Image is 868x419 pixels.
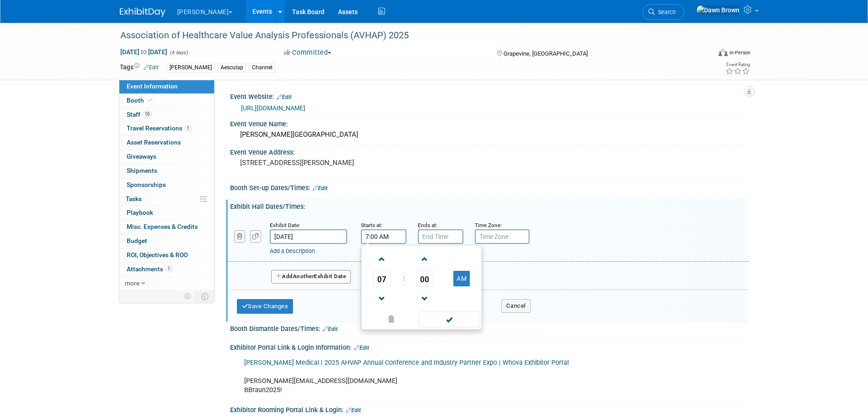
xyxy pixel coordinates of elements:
[237,128,742,142] div: [PERSON_NAME][GEOGRAPHIC_DATA]
[277,94,292,100] a: Edit
[126,195,142,202] span: Tasks
[725,62,750,67] div: Event Rating
[696,5,740,15] img: Dawn Brown
[148,98,153,103] i: Booth reservation complete
[119,178,214,192] a: Sponsorships
[120,48,168,56] span: [DATE] [DATE]
[119,192,214,206] a: Tasks
[230,341,749,352] div: Exhibitor Portal Link & Login Information:
[475,229,529,244] input: Time Zone
[346,407,361,414] a: Edit
[119,136,214,150] a: Asset Reservations
[120,62,159,73] td: Tags
[143,111,152,118] span: 10
[119,234,214,248] a: Budget
[271,270,351,284] button: AddAnotherExhibit Date
[119,263,214,276] a: Attachments1
[127,265,172,273] span: Attachments
[230,200,749,211] div: Exhibit Hall Dates/Times:
[249,63,275,72] div: Channel
[119,150,214,164] a: Giveaways
[270,248,315,254] a: Add a Description
[313,185,328,191] a: Edit
[373,287,390,310] a: Decrement Hour
[218,63,246,72] div: Aesculap
[139,48,148,56] span: to
[127,251,188,259] span: ROI, Objectives & ROO
[195,290,214,302] td: Toggle Event Tabs
[293,273,314,279] span: Another
[127,167,157,174] span: Shipments
[416,247,433,270] a: Increment Minute
[119,94,214,108] a: Booth
[230,181,749,193] div: Booth Set-up Dates/Times:
[119,80,214,93] a: Event Information
[361,222,382,228] small: Starts at:
[127,223,198,230] span: Misc. Expenses & Credits
[401,270,406,287] td: :
[418,229,463,244] input: End Time
[475,222,502,228] small: Time Zone:
[657,47,751,61] div: Event Format
[373,247,390,270] a: Increment Hour
[144,64,159,71] a: Edit
[323,326,338,332] a: Edit
[230,322,749,334] div: Booth Dismantle Dates/Times:
[373,270,390,287] span: Pick Hour
[244,359,569,367] a: [PERSON_NAME] Medical | 2025 AHVAP Annual Conference and Industry Partner Expo | Whova Exhibitor ...
[230,117,749,129] div: Event Venue Name:
[165,265,172,272] span: 1
[230,145,749,157] div: Event Venue Address:
[119,248,214,262] a: ROI, Objectives & ROO
[120,8,165,17] img: ExhibitDay
[127,153,156,160] span: Giveaways
[185,125,191,132] span: 1
[241,104,305,112] a: [URL][DOMAIN_NAME]
[281,48,335,57] button: Committed
[127,83,178,90] span: Event Information
[127,124,191,132] span: Travel Reservations
[237,299,293,314] button: Save Changes
[119,122,214,135] a: Travel Reservations1
[119,108,214,122] a: Staff10
[503,50,588,57] span: Grapevine, [GEOGRAPHIC_DATA]
[180,290,196,302] td: Personalize Event Tab Strip
[418,314,481,326] a: Done
[416,270,433,287] span: Pick Minute
[230,90,749,102] div: Event Website:
[127,139,181,146] span: Asset Reservations
[270,229,347,244] input: Date
[167,63,215,72] div: [PERSON_NAME]
[655,9,676,16] span: Search
[240,159,436,167] pre: [STREET_ADDRESS][PERSON_NAME]
[361,229,406,244] input: Start Time
[270,222,300,228] small: Exhibit Date:
[125,279,139,287] span: more
[729,49,750,56] div: In-Person
[363,313,420,326] a: Clear selection
[117,27,697,44] div: Association of Healthcare Value Analysis Professionals (AVHAP) 2025
[119,206,214,220] a: Playbook
[127,97,154,104] span: Booth
[230,403,749,415] div: Exhibitor Rooming Portal Link & Login:
[642,4,684,20] a: Search
[127,209,153,216] span: Playbook
[127,237,147,244] span: Budget
[453,271,470,286] button: AM
[127,181,166,188] span: Sponsorships
[127,111,152,118] span: Staff
[418,222,437,228] small: Ends at:
[169,50,188,56] span: (4 days)
[238,354,648,399] div: [PERSON_NAME][EMAIL_ADDRESS][DOMAIN_NAME] BBraun2025!
[416,287,433,310] a: Decrement Minute
[119,164,214,178] a: Shipments
[119,220,214,234] a: Misc. Expenses & Credits
[354,345,369,351] a: Edit
[501,299,531,313] button: Cancel
[119,277,214,290] a: more
[719,49,728,56] img: Format-Inperson.png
